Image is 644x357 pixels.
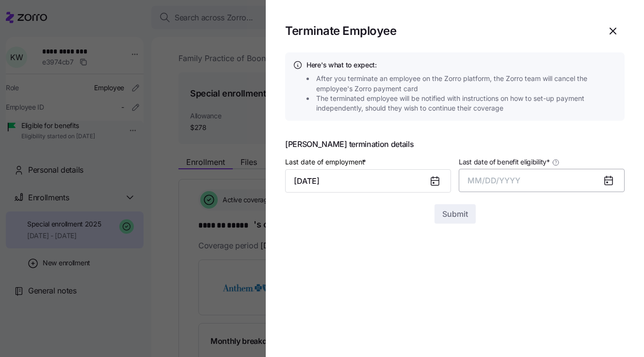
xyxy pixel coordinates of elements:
span: [PERSON_NAME] termination details [285,140,625,148]
button: Submit [435,204,476,224]
span: The terminated employee will be notified with instructions on how to set-up payment independently... [316,94,620,114]
span: After you terminate an employee on the Zorro platform, the Zorro team will cancel the employee's ... [316,74,620,94]
span: MM/DD/YYYY [467,176,520,185]
h4: Here's what to expect: [306,60,617,70]
label: Last date of employment [285,157,368,167]
h1: Terminate Employee [285,23,594,38]
span: Last date of benefit eligibility * [459,157,550,167]
input: MM/DD/YYYY [285,169,451,193]
span: Submit [442,208,468,220]
button: MM/DD/YYYY [459,169,625,192]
